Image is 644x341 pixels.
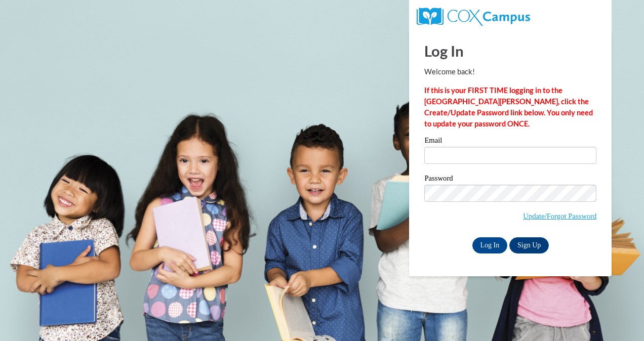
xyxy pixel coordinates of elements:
img: COX Campus [417,8,530,26]
label: Email [424,137,596,147]
a: Sign Up [509,237,549,253]
strong: If this is your FIRST TIME logging in to the [GEOGRAPHIC_DATA][PERSON_NAME], click the Create/Upd... [424,86,593,128]
label: Password [424,175,596,185]
input: Log In [472,237,508,253]
a: COX Campus [417,12,530,20]
a: Update/Forgot Password [523,212,596,220]
p: Welcome back! [424,66,596,77]
h1: Log In [424,40,596,61]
